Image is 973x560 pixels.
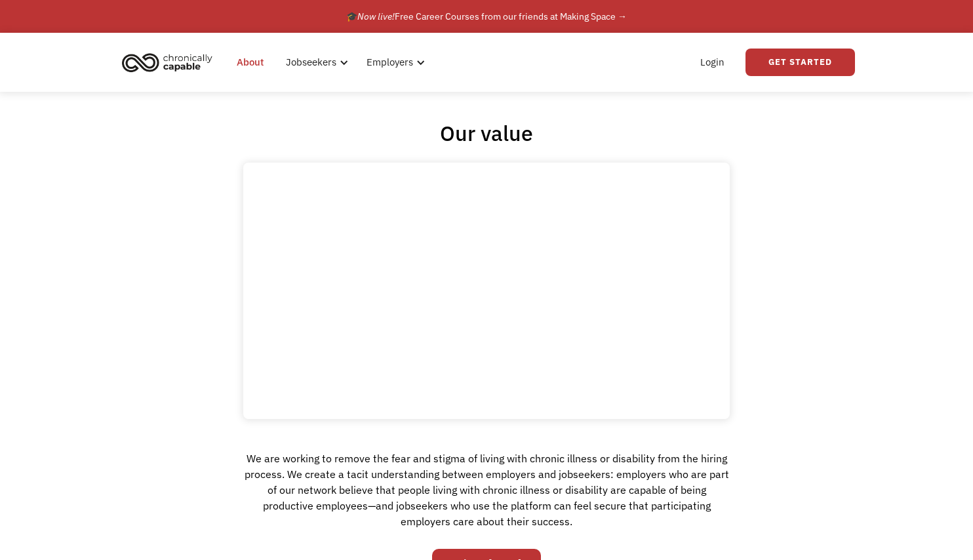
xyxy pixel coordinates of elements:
[359,41,429,83] div: Employers
[286,54,336,70] div: Jobseekers
[118,48,222,77] a: home
[357,10,395,22] em: Now live!
[278,41,352,83] div: Jobseekers
[440,120,533,146] h1: Our value
[692,41,732,83] a: Login
[745,49,855,76] a: Get Started
[243,447,730,542] div: We are working to remove the fear and stigma of living with chronic illness or disability from th...
[346,9,627,24] div: 🎓 Free Career Courses from our friends at Making Space →
[229,41,271,83] a: About
[367,54,413,70] div: Employers
[118,48,216,77] img: Chronically Capable logo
